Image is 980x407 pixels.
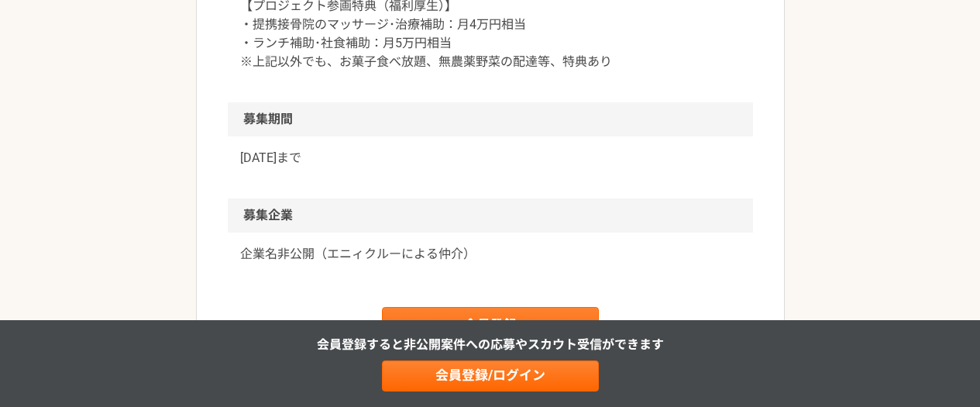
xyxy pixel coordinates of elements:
[317,336,664,354] p: 会員登録すると非公開案件への応募やスカウト受信ができます
[228,198,753,233] h2: 募集企業
[382,360,599,391] a: 会員登録/ログイン
[228,102,753,136] h2: 募集期間
[382,307,599,344] a: 会員登録
[240,149,741,167] p: [DATE]まで
[240,245,741,264] a: 企業名非公開（エニィクルーによる仲介）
